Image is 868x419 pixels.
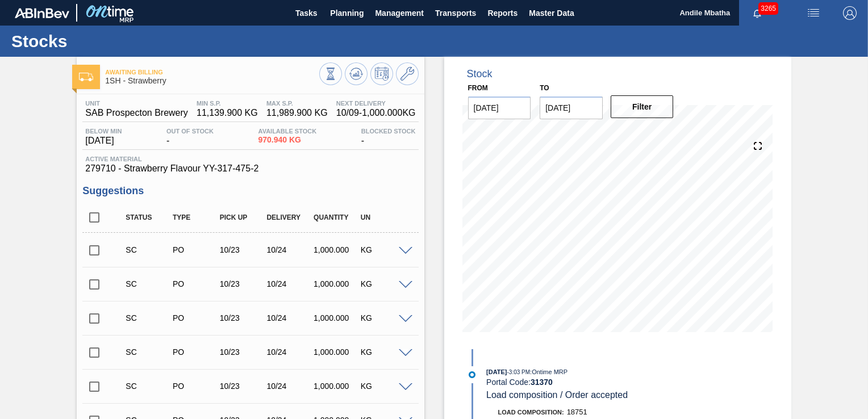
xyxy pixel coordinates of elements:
button: Go to Master Data / General [396,62,419,85]
span: 279710 - Strawberry Flavour YY-317-475-2 [85,164,415,174]
span: Tasks [294,6,319,20]
span: Below Min [85,128,122,135]
span: : Ontime MRP [530,368,567,375]
div: - [358,128,419,146]
div: Purchase order [170,382,221,391]
span: Load Composition : [498,409,564,416]
img: Ícone [79,73,93,81]
div: KG [358,347,409,357]
span: 3265 [758,2,778,15]
span: 10/09 - 1,000.000 KG [336,108,416,118]
span: Blocked Stock [361,128,416,135]
div: KG [358,279,409,288]
div: 1,000.000 [311,347,362,357]
div: 10/24/2025 [264,245,315,254]
span: Transports [435,6,476,20]
div: Type [170,213,221,221]
span: Load composition / Order accepted [486,390,628,400]
div: Suggestion Created [123,382,174,391]
div: Status [123,213,174,221]
div: 10/23/2025 [217,313,268,322]
div: 10/24/2025 [264,279,315,288]
h1: Stocks [11,35,213,48]
div: UN [358,213,409,221]
div: 10/24/2025 [264,347,315,357]
img: TNhmsLtSVTkK8tSr43FrP2fwEKptu5GPRR3wAAAABJRU5ErkJggg== [15,8,69,18]
span: SAB Prospecton Brewery [85,108,188,118]
span: Active Material [85,156,415,162]
span: Awaiting Billing [105,69,319,76]
span: - 3:03 PM [507,369,531,375]
div: Portal Code: [486,378,756,387]
span: 18751 [567,408,587,416]
div: KG [358,313,409,322]
span: 11,139.900 KG [197,108,258,118]
img: userActions [807,6,820,20]
div: Stock [467,68,493,80]
div: Purchase order [170,313,221,322]
div: Pick up [217,213,268,221]
span: [DATE] [85,136,122,146]
input: mm/dd/yyyy [540,97,603,119]
span: Management [375,6,424,20]
span: Planning [330,6,364,20]
span: 1SH - Strawberry [105,77,319,85]
button: Notifications [739,5,775,21]
span: MIN S.P. [197,100,258,107]
div: KG [358,245,409,254]
span: Master Data [529,6,574,20]
input: mm/dd/yyyy [468,97,531,119]
div: 10/24/2025 [264,382,315,391]
div: Purchase order [170,279,221,288]
strong: 31370 [531,378,553,387]
div: 1,000.000 [311,313,362,322]
div: KG [358,382,409,391]
div: Suggestion Created [123,347,174,357]
label: to [540,84,549,92]
div: Purchase order [170,347,221,357]
div: Quantity [311,213,362,221]
img: atual [469,371,475,378]
img: Logout [843,6,857,20]
div: 10/24/2025 [264,313,315,322]
h3: Suggestions [82,185,418,197]
div: Purchase order [170,245,221,254]
div: Delivery [264,213,315,221]
span: MAX S.P. [266,100,328,107]
button: Stocks Overview [319,62,342,85]
div: 1,000.000 [311,279,362,288]
span: 11,989.900 KG [266,108,328,118]
span: [DATE] [486,368,507,375]
div: 10/23/2025 [217,347,268,357]
div: 1,000.000 [311,245,362,254]
span: Available Stock [258,128,317,135]
button: Schedule Inventory [370,62,393,85]
div: 10/23/2025 [217,245,268,254]
span: Out Of Stock [166,128,214,135]
label: From [468,84,488,92]
div: 10/23/2025 [217,382,268,391]
div: Suggestion Created [123,279,174,288]
button: Update Chart [345,62,368,85]
div: 10/23/2025 [217,279,268,288]
div: Suggestion Created [123,313,174,322]
div: Suggestion Created [123,245,174,254]
span: Unit [85,100,188,107]
span: Next Delivery [336,100,416,107]
div: - [164,128,216,146]
button: Filter [611,95,674,118]
div: 1,000.000 [311,382,362,391]
span: Reports [487,6,518,20]
span: 970.940 KG [258,136,317,144]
